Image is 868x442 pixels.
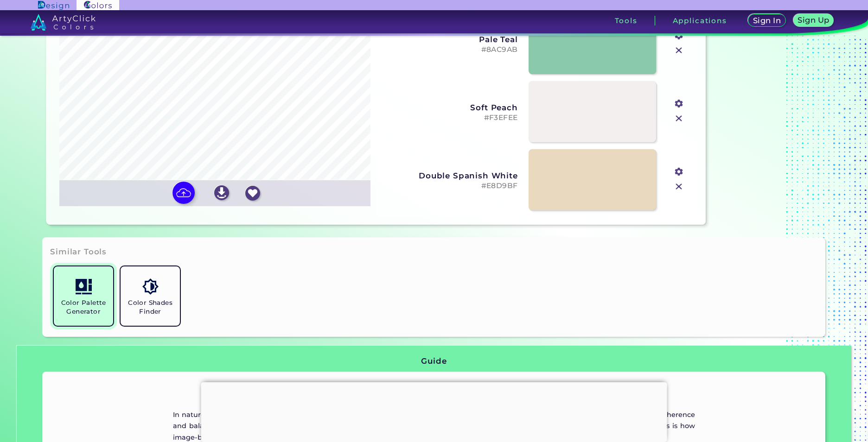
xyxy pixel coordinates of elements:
[50,246,107,258] h3: Similar Tools
[383,45,518,54] h5: #8AC9AB
[383,103,518,112] h3: Soft Peach
[615,17,638,24] h3: Tools
[793,14,833,27] a: Sign Up
[214,185,229,200] img: icon_download_white.svg
[57,298,109,316] h5: Color Palette Generator
[245,186,260,201] img: icon_favourite_white.svg
[173,389,695,401] h2: ArtyClick Color Palette Generator from Image
[172,182,195,204] img: icon picture
[76,278,92,295] img: icon_col_pal_col.svg
[117,263,184,329] a: Color Shades Finder
[383,171,518,180] h3: Double Spanish White
[383,182,518,190] h5: #E8D9BF
[383,114,518,122] h5: #F3EFEE
[38,1,69,10] img: ArtyClick Design logo
[673,44,685,57] img: icon_close.svg
[201,382,667,440] iframe: Advertisement
[673,113,685,125] img: icon_close.svg
[421,356,447,367] h3: Guide
[753,17,781,24] h5: Sign In
[31,14,96,31] img: logo_artyclick_colors_white.svg
[50,263,117,329] a: Color Palette Generator
[798,16,830,24] h5: Sign Up
[383,35,518,44] h3: Pale Teal
[673,181,685,193] img: icon_close.svg
[748,14,786,27] a: Sign In
[124,298,176,316] h5: Color Shades Finder
[142,278,159,295] img: icon_color_shades.svg
[673,17,727,24] h3: Applications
